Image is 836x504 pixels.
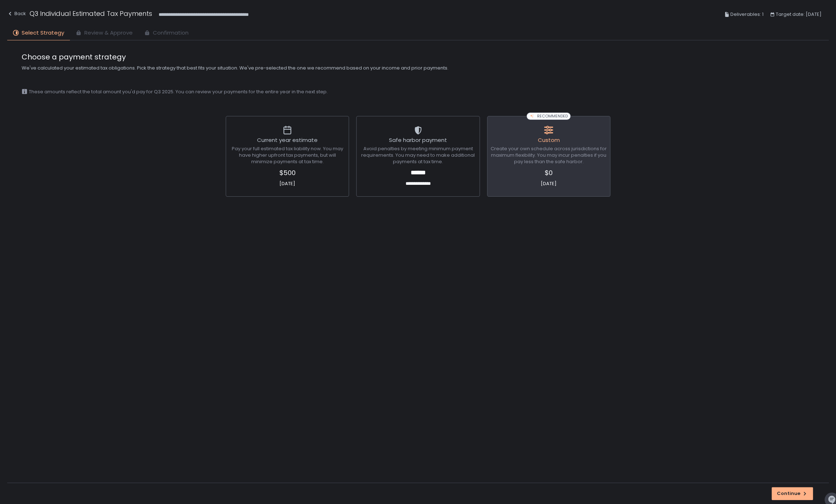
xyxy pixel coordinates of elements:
span: Current year estimate [257,136,318,144]
span: RECOMMENDED [537,113,567,119]
span: [DATE] [228,180,346,187]
span: Safe harbor payment [389,136,447,144]
h1: Q3 Individual Estimated Tax Payments [30,9,152,18]
span: [DATE] [490,180,608,187]
span: Choose a payment strategy [22,52,814,62]
span: Target date: [DATE] [776,10,822,19]
span: $0 [490,168,608,178]
span: Custom [538,136,559,144]
span: Deliverables: 1 [730,10,764,19]
span: Pay your full estimated tax liability now. You may have higher upfront tax payments, but will min... [228,146,346,165]
span: Create your own schedule across jurisdictions for maximum flexibility. You may incur penalties if... [490,146,608,165]
span: Select Strategy [22,29,64,37]
span: $500 [228,168,346,178]
button: Back [7,9,26,21]
div: Back [7,9,26,18]
span: We've calculated your estimated tax obligations. Pick the strategy that best fits your situation.... [22,65,814,71]
span: Avoid penalties by meeting minimum payment requirements. You may need to make additional payments... [359,146,477,165]
span: Review & Approve [84,29,133,37]
button: Continue [771,487,813,500]
div: Continue [777,490,808,497]
span: Confirmation [153,29,189,37]
span: These amounts reflect the total amount you'd pay for Q3 2025. You can review your payments for th... [29,89,328,95]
